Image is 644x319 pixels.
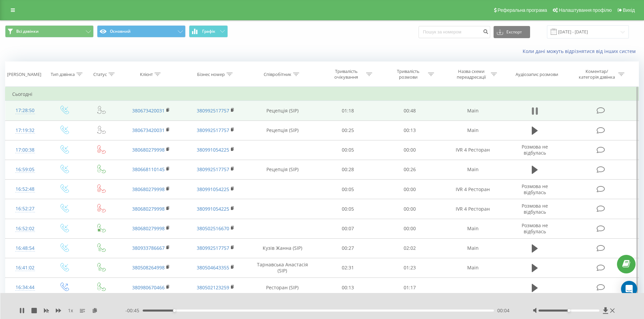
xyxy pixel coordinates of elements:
td: 00:05 [317,180,379,199]
a: 380680279998 [132,147,165,153]
span: Всі дзвінки [16,29,39,34]
td: 00:27 [317,238,379,258]
td: 00:13 [379,121,441,140]
div: Клієнт [140,72,153,77]
td: 02:31 [317,258,379,277]
span: Графік [202,29,215,34]
div: [PERSON_NAME] [7,72,41,77]
div: Accessibility label [568,309,570,312]
a: 380673420031 [132,127,165,133]
td: 01:18 [317,101,379,121]
td: Main [440,160,505,179]
a: 380992517757 [197,127,229,133]
span: Налаштування профілю [559,7,612,13]
span: Розмова не відбулась [522,203,548,215]
td: Ресторан (SIP) [248,278,317,297]
a: 380980670466 [132,284,165,291]
div: 16:52:02 [12,222,38,235]
td: Main [440,101,505,121]
a: 380992517757 [197,107,229,114]
a: 380992517757 [197,245,229,251]
div: 16:59:05 [12,163,38,176]
td: 01:17 [379,278,441,297]
div: Бізнес номер [197,72,225,77]
a: 380508264998 [132,264,165,271]
div: 16:41:02 [12,261,38,274]
td: Main [440,258,505,277]
a: 380680279998 [132,186,165,192]
td: 00:26 [379,160,441,179]
span: - 00:45 [125,307,143,314]
td: Рецепція (SIP) [248,101,317,121]
a: 380991054225 [197,186,229,192]
td: Сьогодні [5,87,639,101]
td: 00:13 [317,278,379,297]
td: 00:07 [317,219,379,238]
td: IVR 4 Ресторан [440,180,505,199]
td: 00:25 [317,121,379,140]
div: 16:48:54 [12,242,38,255]
a: Коли дані можуть відрізнятися вiд інших систем [523,48,639,54]
a: 380502516670 [197,225,229,232]
td: Main [440,219,505,238]
input: Пошук за номером [419,26,490,38]
button: Графік [189,25,228,37]
div: Тип дзвінка [51,72,75,77]
div: 17:00:38 [12,143,38,157]
div: Статус [93,72,107,77]
div: 16:52:27 [12,202,38,215]
td: Рецепція (SIP) [248,160,317,179]
div: Accessibility label [173,309,175,312]
span: Реферальна програма [498,7,547,13]
button: Основний [97,25,186,37]
a: 380502123259 [197,284,229,291]
span: 00:04 [497,307,509,314]
span: Вихід [623,7,635,13]
div: 17:28:50 [12,104,38,117]
a: 380933786667 [132,245,165,251]
span: Розмова не відбулась [522,222,548,235]
td: 00:05 [317,199,379,219]
span: Розмова не відбулась [522,183,548,195]
div: 16:52:48 [12,183,38,196]
td: Кузів Жанна (SIP) [248,238,317,258]
td: Main [440,238,505,258]
td: 00:48 [379,101,441,121]
a: 380680279998 [132,225,165,232]
span: Розмова не відбулась [522,143,548,156]
div: Коментар/категорія дзвінка [577,69,617,80]
td: 00:05 [317,140,379,160]
a: 380668110145 [132,166,165,172]
div: Тривалість очікування [328,69,364,80]
div: 16:34:44 [12,281,38,294]
a: 380991054225 [197,147,229,153]
div: Співробітник [264,72,291,77]
td: 00:00 [379,219,441,238]
a: 380991054225 [197,206,229,212]
td: 00:00 [379,180,441,199]
div: Аудіозапис розмови [516,72,558,77]
td: Main [440,121,505,140]
a: 380680279998 [132,206,165,212]
button: Всі дзвінки [5,25,94,37]
td: Тарнавська Анастасія (SIP) [248,258,317,277]
a: 380992517757 [197,166,229,172]
div: 17:19:32 [12,124,38,137]
td: 01:23 [379,258,441,277]
a: 380504643355 [197,264,229,271]
div: Open Intercom Messenger [621,281,637,297]
div: Тривалість розмови [390,69,426,80]
td: IVR 4 Ресторан [440,199,505,219]
td: 00:00 [379,199,441,219]
td: Рецепція (SIP) [248,121,317,140]
button: Експорт [494,26,530,38]
span: 1 x [68,307,73,314]
td: 00:28 [317,160,379,179]
div: Назва схеми переадресації [453,69,489,80]
a: 380673420031 [132,107,165,114]
td: 02:02 [379,238,441,258]
td: 00:00 [379,140,441,160]
td: IVR 4 Ресторан [440,140,505,160]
